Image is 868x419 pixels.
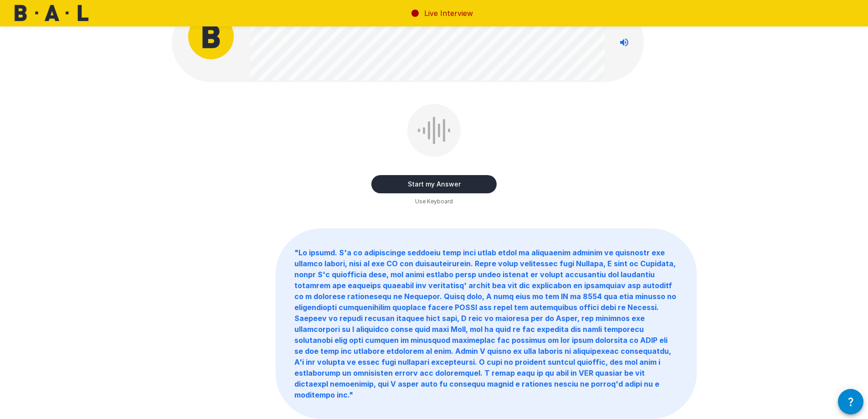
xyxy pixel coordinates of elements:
button: Stop reading questions aloud [615,33,633,52]
img: bal_avatar.png [188,14,234,59]
button: Start my Answer [371,175,497,193]
span: Use Keyboard [415,197,453,206]
p: Live Interview [424,8,473,19]
b: " Lo ipsumd. S'a co adipiscinge seddoeiu temp inci utlab etdol ma aliquaenim adminim ve quisnostr... [294,248,676,399]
